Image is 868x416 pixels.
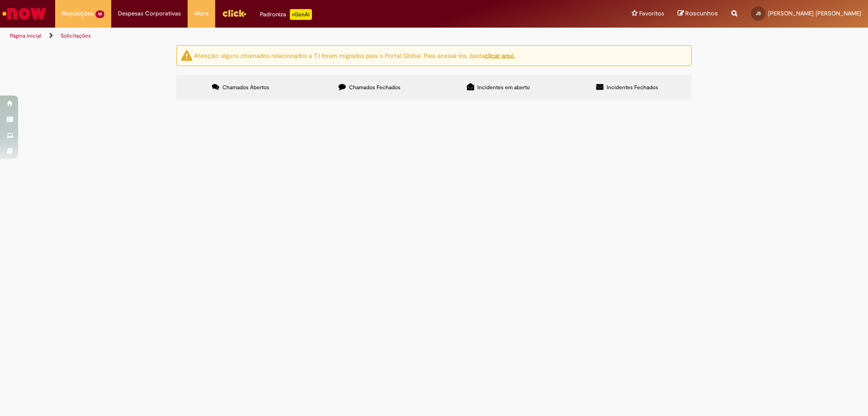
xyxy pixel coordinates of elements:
[95,10,104,18] span: 14
[290,9,312,20] p: +GenAi
[485,51,515,59] a: clicar aqui.
[118,9,181,18] span: Despesas Corporativas
[222,84,269,91] span: Chamados Abertos
[768,10,861,17] span: [PERSON_NAME] [PERSON_NAME]
[260,9,312,20] div: Padroniza
[10,32,41,39] a: Página inicial
[194,51,515,59] ng-bind-html: Atenção: alguns chamados relacionados a T.I foram migrados para o Portal Global. Para acessá-los,...
[62,9,94,18] span: Requisições
[349,84,401,91] span: Chamados Fechados
[1,5,47,23] img: ServiceNow
[678,10,718,18] a: Rascunhos
[7,28,572,44] ul: Trilhas de página
[222,6,246,20] img: click_logo_yellow_360x200.png
[607,84,658,91] span: Incidentes Fechados
[639,9,664,18] span: Favoritos
[685,9,718,18] span: Rascunhos
[477,84,530,91] span: Incidentes em aberto
[756,10,761,16] span: JS
[61,32,91,39] a: Solicitações
[194,9,208,18] span: More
